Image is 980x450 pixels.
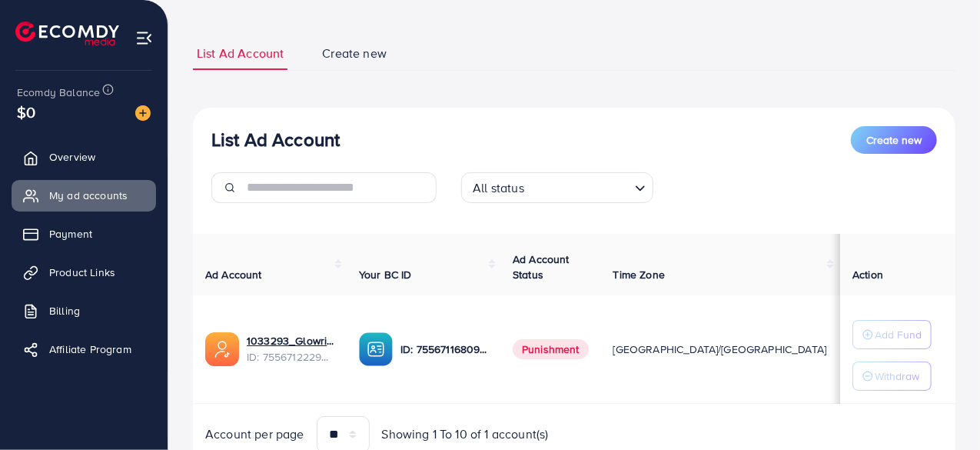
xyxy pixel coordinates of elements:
p: ID: 7556711680949026824 [400,340,488,358]
button: Withdraw [852,362,932,391]
button: Create new [851,126,937,154]
a: Overview [12,142,156,172]
span: Action [852,267,883,282]
img: ic-ads-acc.e4c84228.svg [205,332,239,366]
span: My ad accounts [49,188,128,203]
div: <span class='underline'>1033293_Glowria123_1759434494804</span></br>7556712229031149586 [247,333,334,365]
a: Affiliate Program [12,334,156,365]
span: Ecomdy Balance [17,85,100,100]
span: All status [470,177,527,199]
h3: List Ad Account [211,128,340,151]
span: Punishment [513,339,589,359]
a: 1033293_Glowria123_1759434494804 [247,333,334,348]
p: Withdraw [875,367,919,385]
a: Product Links [12,257,156,288]
span: Time Zone [613,267,665,282]
span: Product Links [49,265,115,280]
input: Search for option [529,174,629,199]
img: menu [135,29,153,47]
span: Your BC ID [359,267,412,282]
a: Billing [12,295,156,326]
span: List Ad Account [197,45,284,62]
span: Account per page [205,425,304,443]
div: Search for option [461,172,653,203]
span: Overview [49,149,95,165]
img: ic-ba-acc.ded83a64.svg [359,332,393,366]
img: image [135,105,151,121]
a: Payment [12,218,156,249]
span: $0 [17,101,35,123]
span: Ad Account [205,267,262,282]
span: [GEOGRAPHIC_DATA]/[GEOGRAPHIC_DATA] [613,342,827,357]
button: Add Fund [852,320,932,349]
p: Add Fund [875,325,922,344]
span: Create new [866,132,922,148]
span: ID: 7556712229031149586 [247,349,334,365]
span: Payment [49,226,92,242]
span: Ad Account Status [513,252,570,282]
iframe: Chat [915,381,968,438]
a: My ad accounts [12,180,156,211]
span: Billing [49,303,80,318]
span: Showing 1 To 10 of 1 account(s) [382,425,549,443]
span: Create new [322,45,387,62]
span: Affiliate Program [49,342,131,357]
img: logo [15,22,119,45]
